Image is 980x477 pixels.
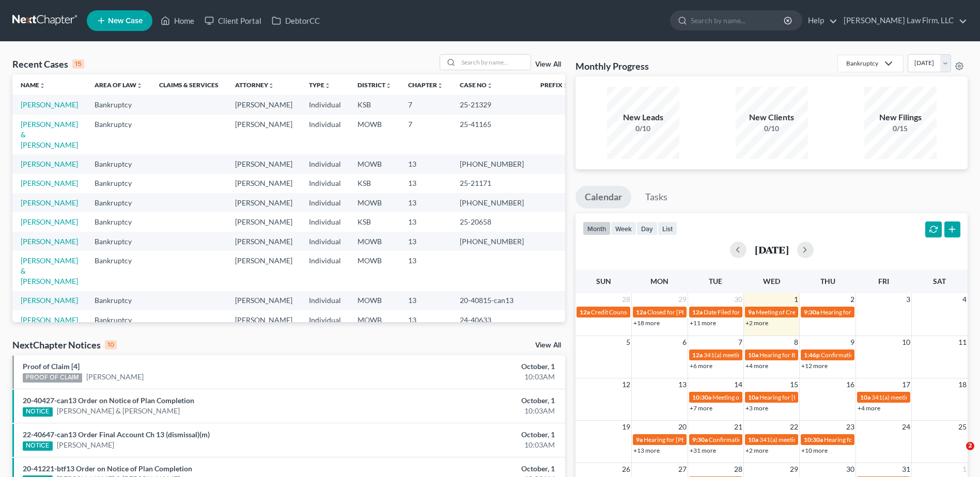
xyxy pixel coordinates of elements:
[650,277,668,285] span: Mon
[349,193,400,212] td: MOWB
[86,291,151,310] td: Bankruptcy
[677,463,688,475] span: 27
[901,421,911,433] span: 24
[789,378,799,391] span: 15
[759,393,840,401] span: Hearing for [PERSON_NAME]
[227,193,301,212] td: [PERSON_NAME]
[763,277,780,285] span: Wed
[23,373,82,383] div: PROOF OF CLAIM
[86,212,151,231] td: Bankruptcy
[452,174,532,193] td: 25-21171
[21,160,78,168] a: [PERSON_NAME]
[864,112,937,123] div: New Filings
[227,251,301,291] td: [PERSON_NAME]
[301,232,349,251] td: Individual
[748,308,755,316] span: 9a
[400,154,452,173] td: 13
[384,361,555,372] div: October, 1
[39,83,45,89] i: unfold_more
[136,83,143,89] i: unfold_more
[86,174,151,193] td: Bankruptcy
[692,393,711,401] span: 10:30a
[535,61,561,68] a: View All
[23,464,192,473] a: 20-41221-btf13 Order on Notice of Plan Completion
[933,277,946,285] span: Sat
[384,372,555,382] div: 10:03AM
[301,291,349,310] td: Individual
[86,154,151,173] td: Bankruptcy
[621,463,631,475] span: 26
[864,123,937,134] div: 0/15
[57,440,114,450] a: [PERSON_NAME]
[580,308,590,316] span: 12a
[961,463,968,475] span: 1
[452,232,532,251] td: [PHONE_NUMBER]
[86,193,151,212] td: Bankruptcy
[487,83,493,89] i: unfold_more
[151,74,227,95] th: Claims & Services
[607,112,679,123] div: New Leads
[21,198,78,207] a: [PERSON_NAME]
[268,83,274,89] i: unfold_more
[793,293,799,306] span: 1
[690,447,716,454] a: +31 more
[227,232,301,251] td: [PERSON_NAME]
[72,59,84,69] div: 15
[745,362,768,370] a: +4 more
[301,154,349,173] td: Individual
[452,95,532,114] td: 25-21329
[108,17,143,25] span: New Case
[575,60,649,72] h3: Monthly Progress
[21,217,78,226] a: [PERSON_NAME]
[349,291,400,310] td: MOWB
[793,336,799,348] span: 8
[349,115,400,154] td: MOWB
[647,308,780,316] span: Closed for [PERSON_NAME] & [PERSON_NAME]
[636,436,643,443] span: 9a
[384,395,555,406] div: October, 1
[820,277,835,285] span: Thu
[821,351,936,359] span: Confirmation hearing for Apple Central KC
[57,406,180,416] a: [PERSON_NAME] & [PERSON_NAME]
[966,442,974,450] span: 2
[677,421,688,433] span: 20
[452,291,532,310] td: 20-40815-can13
[21,256,78,285] a: [PERSON_NAME] & [PERSON_NAME]
[736,112,808,123] div: New Clients
[12,339,117,351] div: NextChapter Notices
[658,221,677,235] button: list
[384,430,555,440] div: October, 1
[745,319,768,327] a: +2 more
[535,342,561,349] a: View All
[736,123,808,134] div: 0/10
[957,421,968,433] span: 25
[945,442,970,467] iframe: Intercom live chat
[23,396,194,405] a: 20-40427-can13 Order on Notice of Plan Completion
[452,212,532,231] td: 25-20658
[235,81,274,89] a: Attorneyunfold_more
[621,293,631,306] span: 28
[872,393,976,401] span: 341(a) meeting for Bar K Holdings, LLC
[309,81,331,89] a: Typeunfold_more
[957,378,968,391] span: 18
[452,115,532,154] td: 25-41165
[704,351,803,359] span: 341(a) meeting for [PERSON_NAME]
[452,193,532,212] td: [PHONE_NUMBER]
[301,212,349,231] td: Individual
[301,174,349,193] td: Individual
[301,95,349,114] td: Individual
[845,463,855,475] span: 30
[733,463,743,475] span: 28
[349,310,400,329] td: MOWB
[23,407,53,417] div: NOTICE
[733,293,743,306] span: 30
[820,308,901,316] span: Hearing for [PERSON_NAME]
[155,11,199,30] a: Home
[625,336,631,348] span: 5
[846,59,878,68] div: Bankruptcy
[804,308,819,316] span: 9:30a
[690,319,716,327] a: +11 more
[583,221,611,235] button: month
[400,212,452,231] td: 13
[803,11,837,30] a: Help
